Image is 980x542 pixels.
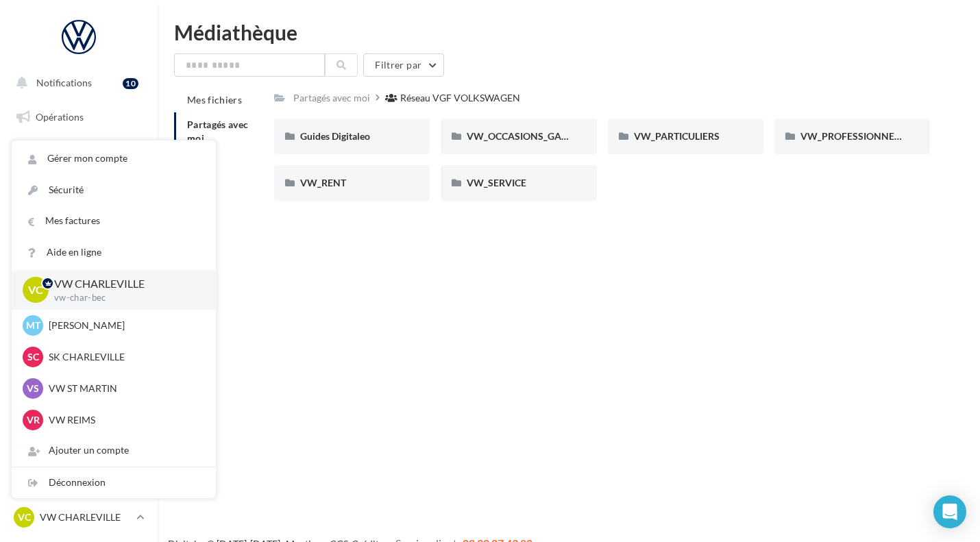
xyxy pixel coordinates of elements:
span: Notifications [36,77,92,88]
span: VW_PROFESSIONNELS [800,130,905,142]
a: Visibilité en ligne [8,172,149,201]
a: Aide en ligne [12,237,216,268]
p: vw-char-bec [54,292,194,304]
a: Calendrier [8,308,149,337]
div: Médiathèque [174,22,964,42]
a: Campagnes [8,206,149,235]
div: Partagés avec moi [293,91,370,105]
div: 10 [123,78,138,89]
span: MT [26,319,40,332]
div: Déconnexion [12,467,216,498]
span: VW_SERVICE [467,177,526,188]
a: Contacts [8,240,149,269]
a: PLV et print personnalisable [8,342,149,382]
a: Opérations [8,103,149,132]
span: Mes fichiers [187,94,242,106]
a: Médiathèque [8,274,149,303]
span: VW_PARTICULIERS [634,130,720,142]
a: Boîte de réception18 [8,136,149,166]
span: VC [18,510,31,524]
button: Notifications 10 [8,69,144,97]
span: VW_OCCASIONS_GARANTIES [467,130,601,142]
span: VR [27,413,40,427]
span: VW_RENT [300,177,346,188]
a: Mes factures [12,206,216,236]
p: [PERSON_NAME] [49,319,199,332]
span: VS [27,382,39,395]
span: SC [27,350,39,364]
span: Opérations [36,111,84,123]
a: Sécurité [12,175,216,206]
p: VW REIMS [49,413,199,427]
p: SK CHARLEVILLE [49,350,199,364]
div: Ajouter un compte [12,435,216,466]
p: VW ST MARTIN [49,382,199,395]
div: Réseau VGF VOLKSWAGEN [400,91,520,105]
a: Campagnes DataOnDemand [8,388,149,428]
a: VC VW CHARLEVILLE [11,504,147,530]
span: Guides Digitaleo [300,130,370,142]
p: VW CHARLEVILLE [40,510,131,524]
div: Open Intercom Messenger [933,495,966,528]
span: VC [28,282,43,298]
button: Filtrer par [363,53,444,77]
a: Gérer mon compte [12,143,216,174]
p: VW CHARLEVILLE [54,276,194,292]
span: Partagés avec moi [187,119,249,144]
